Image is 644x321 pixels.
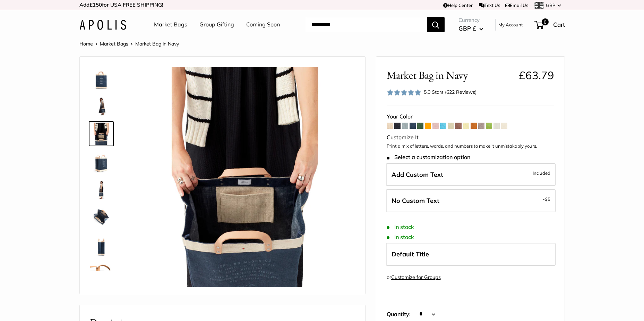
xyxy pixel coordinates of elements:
button: Search [427,17,445,32]
a: 0 Cart [535,19,565,30]
a: Group Gifting [199,19,234,30]
a: Market Bag in Navy [89,232,114,257]
span: Select a customization option [387,154,470,160]
div: 5.0 Stars (622 Reviews) [387,87,477,97]
a: Market Bag in Navy [89,66,114,91]
img: Market Bag in Navy [90,123,112,145]
span: GBP [546,2,555,8]
label: Leave Blank [386,189,556,212]
img: Market Bag in Navy [90,178,112,200]
span: Cart [553,21,565,28]
p: Print a mix of letters, words, and numbers to make it unmistakably yours. [387,143,554,150]
a: Text Us [479,2,500,8]
img: Market Bag in Navy [90,234,112,256]
img: Market Bag in Navy [135,67,354,287]
a: Market Bags [100,41,128,47]
div: Customize It [387,132,554,143]
a: Coming Soon [246,19,280,30]
a: Home [79,41,93,47]
span: £63.79 [519,68,554,82]
span: $5 [545,196,550,202]
span: Currency [458,15,483,25]
a: Market Bag in Navy [89,177,114,202]
span: Add Custom Text [392,171,443,179]
img: Market Bag in Navy [90,262,112,284]
img: Market Bag in Navy [90,150,112,173]
img: Market Bag in Navy [90,67,112,89]
a: Customize for Groups [391,274,441,280]
span: Market Bag in Navy [135,41,179,47]
span: No Custom Text [392,197,439,205]
a: Market Bag in Navy [89,260,114,285]
a: Email Us [505,2,528,8]
span: £150 [89,1,102,8]
nav: Breadcrumb [79,39,179,48]
span: Included [533,169,550,177]
img: Apolis [79,20,126,30]
a: Market Bag in Navy [89,149,114,174]
input: Search... [306,17,427,32]
label: Default Title [386,243,556,266]
span: Market Bag in Navy [387,69,514,82]
a: My Account [498,20,523,29]
a: Help Center [443,2,473,8]
a: Market Bag in Navy [89,205,114,230]
img: Market Bag in Navy [90,95,112,117]
span: 0 [541,18,548,25]
img: Market Bag in Navy [90,206,112,228]
div: Your Color [387,112,554,122]
label: Add Custom Text [386,163,556,186]
button: GBP £ [458,23,483,34]
div: or [387,273,441,282]
span: In stock [387,224,414,230]
span: Default Title [392,250,429,258]
a: Market Bags [154,19,187,30]
span: GBP £ [458,25,476,32]
a: Market Bag in Navy [89,121,114,146]
span: - [543,195,550,203]
span: In stock [387,234,414,240]
a: Market Bag in Navy [89,93,114,118]
div: 5.0 Stars (622 Reviews) [424,88,476,96]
